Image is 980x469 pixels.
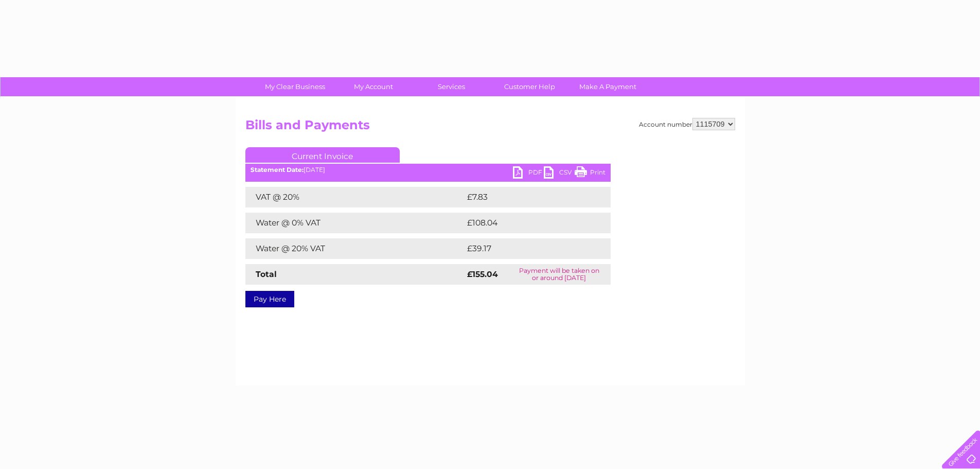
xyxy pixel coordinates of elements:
div: Account number [639,118,735,130]
b: Statement Date: [251,166,304,173]
td: Water @ 20% VAT [245,238,465,259]
td: VAT @ 20% [245,187,465,207]
td: Water @ 0% VAT [245,213,465,233]
a: Make A Payment [565,77,650,96]
a: CSV [544,166,575,181]
td: £39.17 [465,238,589,259]
a: Pay Here [245,291,294,307]
a: Print [575,166,605,181]
div: [DATE] [245,166,611,173]
h2: Bills and Payments [245,118,735,137]
a: Customer Help [487,77,572,96]
td: £108.04 [465,213,592,233]
td: £7.83 [465,187,586,207]
a: PDF [513,166,544,181]
td: Payment will be taken on or around [DATE] [508,264,611,285]
strong: £155.04 [467,269,498,279]
strong: Total [256,269,277,279]
a: Services [409,77,494,96]
a: My Account [331,77,416,96]
a: My Clear Business [253,77,337,96]
a: Current Invoice [245,147,400,163]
